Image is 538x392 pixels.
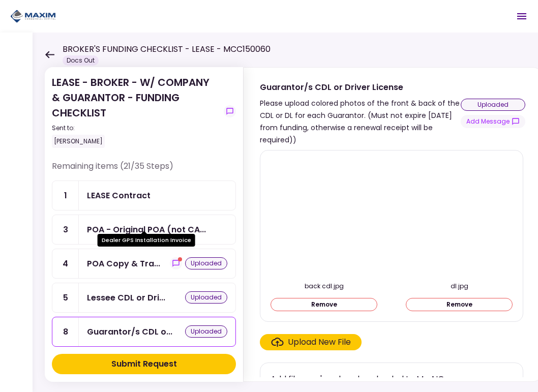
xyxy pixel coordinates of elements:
[185,325,227,338] div: uploaded
[52,75,220,148] div: LEASE - BROKER - W/ COMPANY & GUARANTOR - FUNDING CHECKLIST
[87,325,172,338] div: Guarantor/s CDL or Driver License
[406,282,513,291] div: dl.jpg
[461,115,525,128] button: show-messages
[288,336,351,348] div: Upload New File
[87,257,160,270] div: POA Copy & Tracking Receipt
[52,215,236,245] a: 3POA - Original POA (not CA or GA)
[260,334,362,350] span: Click here to upload the required document
[87,223,206,236] div: POA - Original POA (not CA or GA)
[87,291,165,304] div: Lessee CDL or Driver License
[444,371,460,386] button: more
[52,317,79,346] div: 8
[260,97,461,146] div: Please upload colored photos of the front & back of the CDL or DL for each Guarantor. (Must not e...
[63,43,271,55] h1: BROKER'S FUNDING CHECKLIST - LEASE - MCC150060
[461,99,525,111] div: uploaded
[52,215,79,244] div: 3
[52,283,236,313] a: 5Lessee CDL or Driver Licenseuploaded
[52,124,220,133] div: Sent to:
[224,105,236,117] button: show-messages
[63,55,99,66] div: Docs Out
[52,249,79,278] div: 4
[52,181,79,210] div: 1
[52,283,79,312] div: 5
[52,180,236,210] a: 1LEASE Contract
[111,358,177,370] div: Submit Request
[271,282,377,291] div: back cdl.jpg
[52,249,236,279] a: 4POA Copy & Tracking Receiptshow-messagesuploaded
[406,298,513,311] button: Remove
[185,257,227,269] div: uploaded
[170,257,182,269] button: show-messages
[52,135,105,148] div: [PERSON_NAME]
[271,373,444,385] div: Add files you've already uploaded to My AIO
[185,291,227,304] div: uploaded
[271,298,377,311] button: Remove
[52,354,236,374] button: Submit Request
[260,81,461,94] div: Guarantor/s CDL or Driver License
[87,189,151,202] div: LEASE Contract
[10,9,56,24] img: Partner icon
[52,160,236,180] div: Remaining items (21/35 Steps)
[98,234,195,247] div: Dealer GPS Installation Invoice
[52,317,236,347] a: 8Guarantor/s CDL or Driver Licenseuploaded
[510,4,534,28] button: Open menu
